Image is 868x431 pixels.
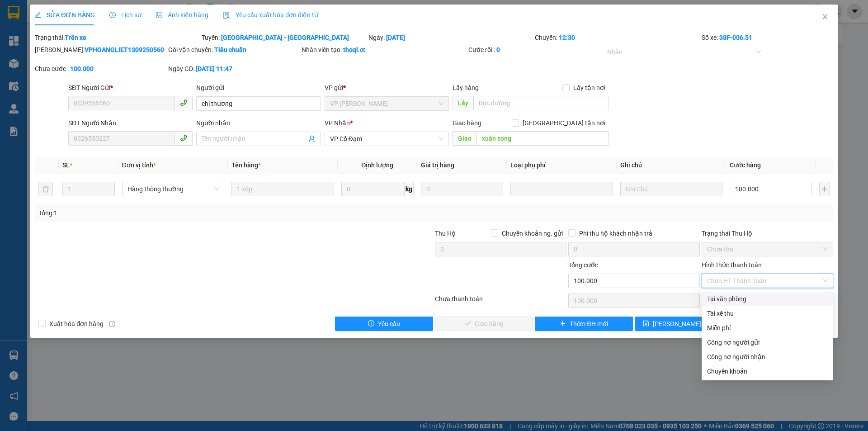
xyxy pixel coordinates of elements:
[127,182,219,196] span: Hàng thông thường
[11,66,158,81] b: GỬI : VP [PERSON_NAME]
[435,317,533,331] button: checkGiao hàng
[821,13,829,20] span: close
[617,156,726,174] th: Ghi chú
[109,12,116,18] span: clock-circle
[498,228,566,238] span: Chuyển khoản ng. gửi
[620,182,722,196] input: Ghi Chú
[302,45,467,55] div: Nhân viên tạo:
[109,321,115,327] span: info-circle
[730,161,761,169] span: Cước hàng
[343,46,365,53] b: thoql.ct
[180,99,187,106] span: phone
[519,118,609,128] span: [GEOGRAPHIC_DATA] tận nơi
[46,319,107,329] span: Xuất hóa đơn hàng
[35,12,41,18] span: edit
[534,33,701,43] div: Chuyến:
[11,11,57,57] img: logo.jpg
[330,132,443,146] span: VP Cổ Đạm
[223,11,318,19] span: Yêu cầu xuất hóa đơn điện tử
[196,83,321,93] div: Người gửi
[702,335,833,350] div: Cước gửi hàng sẽ được ghi vào công nợ của người gửi
[560,320,566,327] span: plus
[85,33,378,45] li: Hotline: 1900252555
[702,261,762,269] label: Hình thức thanh toán
[156,12,162,18] span: picture
[122,161,156,169] span: Đơn vị tính
[325,83,449,93] div: VP gửi
[35,64,166,74] div: Chưa cước :
[214,46,246,53] b: Tiêu chuẩn
[325,119,350,127] span: VP Nhận
[435,230,456,237] span: Thu Hộ
[378,319,400,329] span: Yêu cầu
[35,45,166,55] div: [PERSON_NAME]:
[85,46,164,53] b: VPHOANGLIET1309250560
[168,64,300,74] div: Ngày GD:
[635,317,733,331] button: save[PERSON_NAME] thay đổi
[570,319,608,329] span: Thêm ĐH mới
[707,308,828,318] div: Tài xế thu
[707,352,828,362] div: Công nợ người nhận
[453,84,479,91] span: Lấy hàng
[70,65,94,72] b: 100.000
[361,161,393,169] span: Định lượng
[707,366,828,376] div: Chuyển khoản
[405,182,414,196] span: kg
[38,208,335,218] div: Tổng: 1
[38,182,53,196] button: delete
[201,33,368,43] div: Tuyến:
[109,11,142,19] span: Lịch sử
[68,118,193,128] div: SĐT Người Nhận
[707,274,828,288] span: Chọn HT Thanh Toán
[62,161,70,169] span: SL
[180,134,187,142] span: phone
[85,22,378,33] li: Cổ Đạm, xã [GEOGRAPHIC_DATA], [GEOGRAPHIC_DATA]
[196,65,232,72] b: [DATE] 11:47
[707,323,828,333] div: Miễn phí
[330,97,443,110] span: VP Hoàng Liệt
[308,135,316,142] span: user-add
[812,5,838,30] button: Close
[707,242,828,256] span: Chưa thu
[421,161,454,169] span: Giá trị hàng
[535,317,633,331] button: plusThêm ĐH mới
[221,34,349,41] b: [GEOGRAPHIC_DATA] - [GEOGRAPHIC_DATA]
[223,12,230,19] img: icon
[653,319,725,329] span: [PERSON_NAME] thay đổi
[473,96,609,110] input: Dọc đường
[576,228,656,238] span: Phí thu hộ khách nhận trả
[719,34,752,41] b: 38F-006.51
[335,317,433,331] button: exclamation-circleYêu cầu
[819,182,829,196] button: plus
[386,34,405,41] b: [DATE]
[453,119,481,127] span: Giao hàng
[453,131,476,146] span: Giao
[702,350,833,364] div: Cước gửi hàng sẽ được ghi vào công nợ của người nhận
[702,228,833,238] div: Trạng thái Thu Hộ
[34,33,201,43] div: Trạng thái:
[707,337,828,347] div: Công nợ người gửi
[156,11,208,19] span: Ảnh kiện hàng
[434,294,567,310] div: Chưa thanh toán
[707,294,828,304] div: Tại văn phòng
[568,261,598,269] span: Tổng cước
[476,131,609,146] input: Dọc đường
[559,34,575,41] b: 12:30
[368,320,374,327] span: exclamation-circle
[507,156,616,174] th: Loại phụ phí
[35,11,95,19] span: SỬA ĐƠN HÀNG
[231,182,334,196] input: VD: Bàn, Ghế
[496,46,500,53] b: 0
[421,182,503,196] input: 0
[231,161,261,169] span: Tên hàng
[168,45,300,55] div: Gói vận chuyển:
[196,118,321,128] div: Người nhận
[468,45,600,55] div: Cước rồi :
[643,320,649,327] span: save
[701,33,834,43] div: Số xe:
[65,34,86,41] b: Trên xe
[368,33,534,43] div: Ngày:
[453,96,473,110] span: Lấy
[68,83,193,93] div: SĐT Người Gửi
[570,83,609,93] span: Lấy tận nơi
